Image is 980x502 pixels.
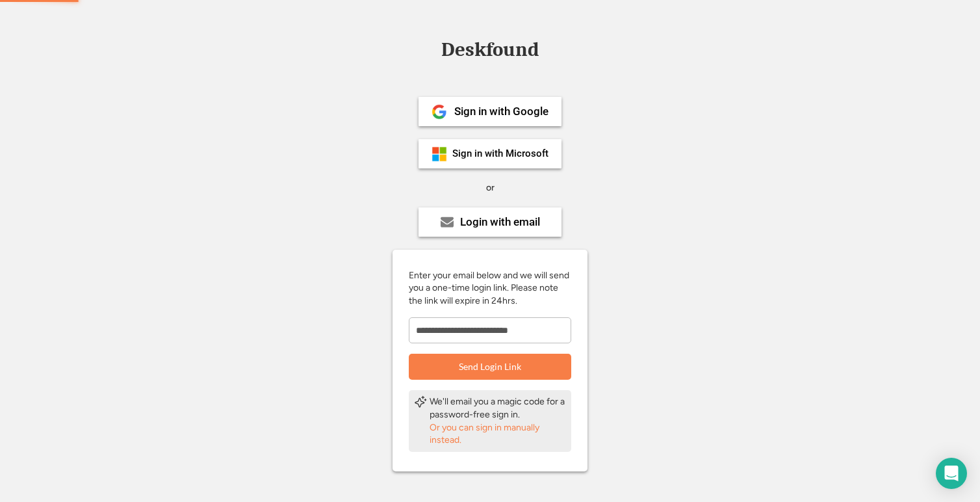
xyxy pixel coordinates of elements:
div: Or you can sign in manually instead. [430,421,566,447]
div: Login with email [460,217,540,228]
div: Sign in with Google [454,106,548,117]
button: Send Login Link [409,354,571,380]
div: Sign in with Microsoft [452,149,548,159]
div: or [486,181,495,194]
img: ms-symbollockup_mssymbol_19.png [432,146,447,162]
div: We'll email you a magic code for a password-free sign in. [430,395,566,421]
div: Deskfound [435,40,545,60]
img: 1024px-Google__G__Logo.svg.png [432,104,447,120]
div: Enter your email below and we will send you a one-time login link. Please note the link will expi... [409,269,571,308]
div: Open Intercom Messenger [936,458,967,489]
